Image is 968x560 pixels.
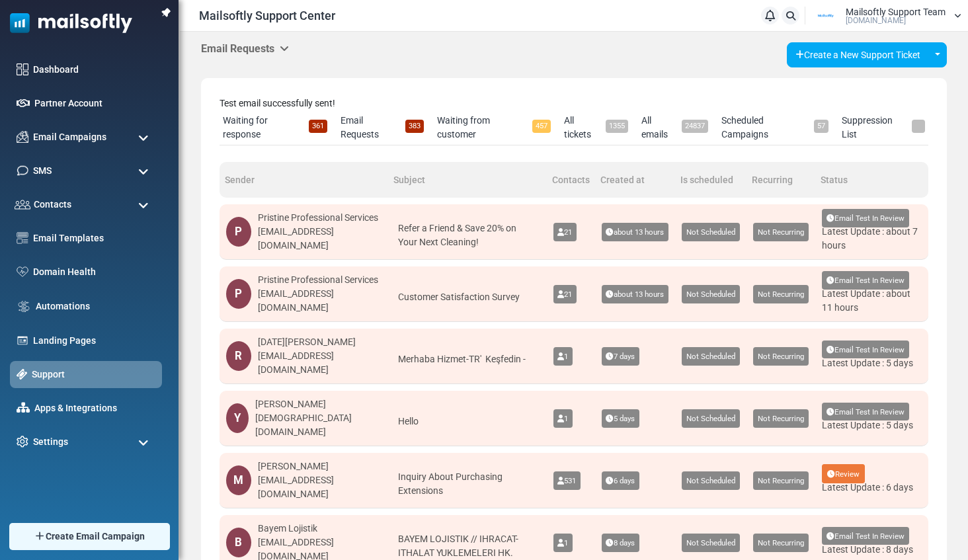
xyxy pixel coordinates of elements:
span: 1 [553,534,573,552]
h5: Email Requests [201,42,289,55]
span: 383 [405,120,424,133]
span: Not Scheduled [682,471,740,490]
span: 57 [814,120,828,133]
img: campaigns-icon.png [17,131,28,143]
span: 1355 [606,120,628,133]
div: [DEMOGRAPHIC_DATA][DOMAIN_NAME] [255,411,382,439]
span: Not Recurring [753,347,809,366]
a: Partner Account [34,97,155,110]
div: [EMAIL_ADDRESS][DOMAIN_NAME] [258,225,382,253]
a: Automations [36,300,155,313]
span: 24837 [682,120,708,133]
span: Email Test In Review [822,271,909,290]
a: Email Templates [33,231,155,245]
a: Scheduled Campaigns57 [718,110,832,145]
td: Latest Update : 5 days [815,329,928,384]
img: dashboard-icon.svg [17,63,28,75]
span: 5 days [602,409,640,428]
td: Latest Update : about 11 hours [815,266,928,322]
span: Not Recurring [753,223,809,241]
div: P [226,279,251,309]
div: Pristine Professional Services [258,211,382,225]
span: 6 days [602,471,640,490]
div: [EMAIL_ADDRESS][DOMAIN_NAME] [258,287,382,315]
span: about 13 hours [602,285,669,303]
span: Not Recurring [753,534,809,552]
span: Not Recurring [753,285,809,303]
span: 7 days [602,347,640,366]
span: about 13 hours [602,223,669,241]
img: domain-health-icon.svg [17,266,28,277]
span: 361 [309,120,327,133]
th: Contacts [547,162,595,198]
span: Not Recurring [753,409,809,428]
span: Not Scheduled [682,285,740,303]
th: Created at [595,162,676,198]
span: Email Test In Review [822,209,909,227]
span: 1 [553,347,573,366]
span: Email Campaigns [33,130,106,144]
span: Mailsoftly Support Center [199,7,335,24]
span: Refer a Friend & Save 20% on Your Next Cleaning! [398,223,516,247]
div: Pristine Professional Services [258,273,382,287]
a: Domain Health [33,265,155,279]
a: Waiting from customer457 [434,110,554,145]
span: [DOMAIN_NAME] [846,17,906,24]
div: Bayem Lojistik [258,522,382,536]
a: Suppression List [838,110,928,145]
td: Latest Update : about 7 hours [815,204,928,260]
span: 8 days [602,534,640,552]
a: Email Requests383 [337,110,427,145]
th: Recurring [746,162,815,198]
span: 1 [553,409,573,428]
span: Review [822,464,865,484]
div: [EMAIL_ADDRESS][DOMAIN_NAME] [258,349,382,377]
div: [DATE][PERSON_NAME] [258,335,382,349]
img: settings-icon.svg [17,436,28,448]
span: Not Scheduled [682,347,740,366]
span: Customer Satisfaction Survey [398,292,520,302]
a: Create a New Support Ticket [787,42,929,67]
a: Landing Pages [33,334,155,348]
img: landing_pages.svg [17,335,28,346]
span: Not Scheduled [682,223,740,241]
div: [EMAIL_ADDRESS][DOMAIN_NAME] [258,473,382,501]
div: B [226,528,251,557]
img: User Logo [809,6,842,26]
div: M [226,465,251,495]
span: 457 [532,120,551,133]
img: workflow.svg [17,299,31,314]
a: User Logo Mailsoftly Support Team [DOMAIN_NAME] [809,6,961,26]
span: Hello [398,416,419,426]
span: Settings [33,435,68,449]
div: P [226,217,251,247]
img: contacts-icon.svg [15,200,30,209]
span: Email Test In Review [822,340,909,359]
a: Waiting for response361 [220,110,331,145]
div: R [226,341,251,371]
td: Latest Update : 6 days [815,453,928,508]
th: Is scheduled [675,162,746,198]
span: BAYEM LOJISTIK // IHRACAT-ITHALAT YUKLEMELERI HK. [398,534,518,558]
a: Dashboard [33,63,155,77]
th: Subject [388,162,546,198]
img: email-templates-icon.svg [17,232,28,244]
img: sms-icon.png [17,165,28,177]
div: Y [226,403,249,433]
span: Email Test In Review [822,403,909,421]
div: [PERSON_NAME] [255,397,382,411]
div: [PERSON_NAME] [258,460,382,473]
td: Latest Update : 5 days [815,391,928,446]
img: support-icon-active.svg [17,369,27,380]
span: Not Scheduled [682,534,740,552]
a: Apps & Integrations [34,401,155,415]
a: All emails24837 [638,110,711,145]
span: Inquiry About Purchasing Extensions [398,471,503,496]
a: All tickets1355 [561,110,631,145]
span: Mailsoftly Support Team [846,7,946,17]
th: Status [815,162,928,198]
span: Create Email Campaign [46,530,145,543]
span: Not Scheduled [682,409,740,428]
span: SMS [33,164,52,178]
a: Support [32,368,155,381]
